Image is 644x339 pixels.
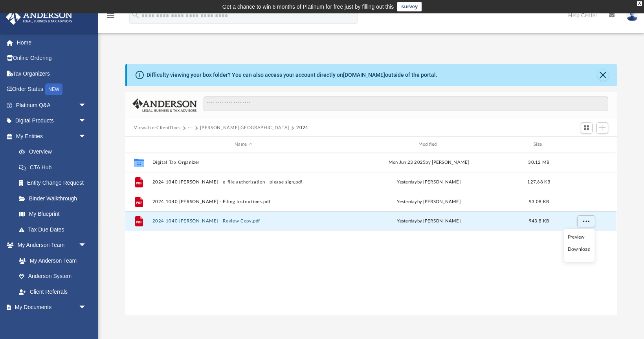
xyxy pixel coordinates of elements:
div: Difficulty viewing your box folder? You can also access your account directly on outside of the p... [147,71,437,79]
div: Size [523,141,555,148]
div: grid [125,152,616,316]
button: Switch to Grid View [581,122,593,133]
a: Binder Walkthrough [11,191,98,206]
span: arrow_drop_down [79,113,94,129]
a: survey [397,2,422,11]
span: 93.08 KB [529,200,549,204]
a: My Anderson Team [11,253,90,269]
a: Tax Due Dates [11,222,98,237]
span: yesterday [397,180,417,184]
span: yesterday [397,219,417,223]
span: arrow_drop_down [79,300,94,316]
ul: More options [563,228,595,262]
a: menu [106,15,116,20]
span: 30.12 MB [528,160,550,165]
a: Anderson System [11,269,94,284]
a: Digital Productsarrow_drop_down [6,113,98,129]
span: arrow_drop_down [79,128,94,144]
a: Order StatusNEW [6,82,98,98]
div: Name [152,141,334,148]
div: by [PERSON_NAME] [338,218,520,225]
div: close [637,1,642,6]
div: NEW [45,83,62,95]
a: Platinum Q&Aarrow_drop_down [6,97,98,113]
span: arrow_drop_down [79,97,94,113]
a: My Anderson Teamarrow_drop_down [6,237,94,253]
button: Digital Tax Organizer [152,160,334,165]
button: More options [577,215,595,227]
div: id [558,141,613,148]
a: Entity Change Request [11,175,98,191]
button: [PERSON_NAME][GEOGRAPHIC_DATA] [200,124,289,132]
a: Tax Organizers [6,66,98,82]
img: User Pic [626,10,638,21]
button: 2024 [296,124,308,132]
div: id [129,141,149,148]
li: Download [568,245,591,254]
div: Get a chance to win 6 months of Platinum for free just by filling out this [222,2,394,11]
button: Viewable-ClientDocs [134,124,180,132]
span: 943.8 KB [529,219,549,223]
button: 2024 1040 [PERSON_NAME] - Review Copy.pdf [152,219,334,224]
button: Add [596,122,608,133]
button: 2024 1040 [PERSON_NAME] - Filing Instructions.pdf [152,199,334,204]
i: menu [106,11,116,20]
a: Client Referrals [11,284,94,300]
span: 127.68 KB [528,180,550,184]
img: Anderson Advisors Platinum Portal [4,9,75,25]
a: Home [6,35,98,50]
div: Modified [338,141,520,148]
div: by [PERSON_NAME] [338,179,520,186]
a: My Blueprint [11,206,94,222]
li: Preview [568,233,591,241]
span: arrow_drop_down [79,237,94,254]
a: Online Ordering [6,50,98,66]
span: yesterday [397,200,417,204]
input: Search files and folders [204,96,608,111]
a: My Entitiesarrow_drop_down [6,128,98,144]
button: Close [598,70,609,81]
i: search [131,11,140,19]
div: Mon Jun 23 2025 by [PERSON_NAME] [338,159,520,166]
div: by [PERSON_NAME] [338,198,520,206]
a: CTA Hub [11,159,98,175]
a: Overview [11,144,98,160]
button: 2024 1040 [PERSON_NAME] - e-file authorization - please sign.pdf [152,180,334,185]
a: My Documentsarrow_drop_down [6,300,94,315]
button: ··· [188,124,193,132]
a: [DOMAIN_NAME] [343,72,385,78]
